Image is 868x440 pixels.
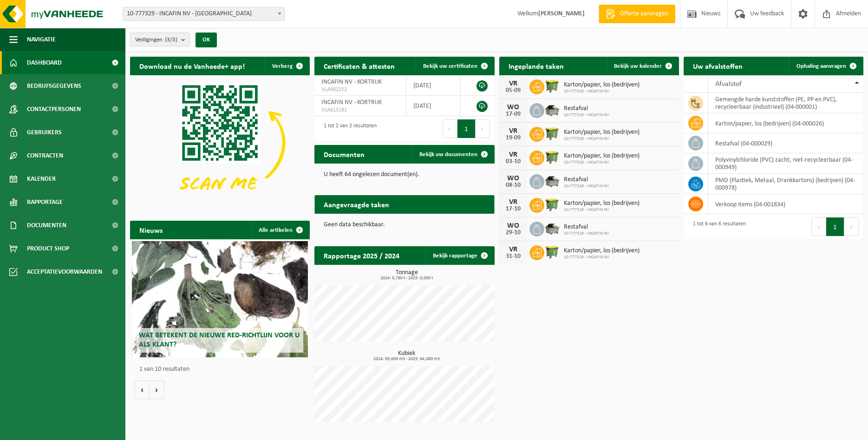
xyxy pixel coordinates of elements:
[564,231,609,236] span: 10-777329 - INCAFIN NV
[135,33,177,47] span: Vestigingen
[564,89,640,94] span: 10-777329 - INCAFIN NV
[324,222,485,228] p: Geen data beschikbaar.
[599,5,675,23] a: Offerte aanvragen
[708,93,863,113] td: gemengde harde kunststoffen (PE, PP en PVC), recycleerbaar (industrieel) (04-000001)
[564,105,609,112] span: Restafval
[796,63,846,69] span: Ophaling aanvragen
[123,7,284,20] span: 10-777329 - INCAFIN NV - KORTRIJK
[544,244,560,260] img: WB-1100-HPE-GN-50
[139,332,300,348] span: Wat betekent de nieuwe RED-richtlijn voor u als klant?
[826,217,844,236] button: 1
[319,269,494,281] h3: Tonnage
[811,217,826,236] button: Previous
[564,152,640,160] span: Karton/papier, los (bedrijven)
[504,127,522,135] div: VR
[504,246,522,253] div: VR
[504,111,522,118] div: 17-09
[564,223,609,231] span: Restafval
[564,255,640,260] span: 10-777329 - INCAFIN NV
[319,357,494,361] span: 2024: 93,600 m3 - 2025: 64,080 m3
[476,119,490,138] button: Next
[504,230,522,236] div: 29-10
[708,194,863,214] td: verkoop items (04-001834)
[544,173,560,189] img: WB-5000-GAL-GY-01
[314,246,409,264] h2: Rapportage 2025 / 2024
[504,182,522,189] div: 08-10
[607,57,678,75] a: Bekijk uw kalender
[708,153,863,174] td: polyvinylchloride (PVC) zacht, niet-recycleerbaar (04-000949)
[504,198,522,206] div: VR
[504,158,522,165] div: 03-10
[27,167,56,190] span: Kalender
[684,57,752,75] h2: Uw afvalstoffen
[504,206,522,212] div: 17-10
[504,175,522,182] div: WO
[412,145,494,164] a: Bekijk uw documenten
[844,217,859,236] button: Next
[564,112,609,118] span: 10-777329 - INCAFIN NV
[564,200,640,207] span: Karton/papier, los (bedrijven)
[251,221,309,239] a: Alle artikelen
[321,86,399,93] span: VLA902252
[265,57,309,75] button: Verberg
[324,171,485,178] p: U heeft 64 ongelezen document(en).
[27,98,81,121] span: Contactpersonen
[419,151,477,158] span: Bekijk uw documenten
[708,174,863,194] td: PMD (Plastiek, Metaal, Drankkartons) (bedrijven) (04-000978)
[27,28,56,51] span: Navigatie
[564,247,640,255] span: Karton/papier, los (bedrijven)
[165,37,177,43] count: (3/3)
[123,7,285,21] span: 10-777329 - INCAFIN NV - KORTRIJK
[544,125,560,141] img: WB-1100-HPE-GN-50
[27,190,63,214] span: Rapportage
[504,135,522,141] div: 19-09
[132,241,308,357] a: Wat betekent de nieuwe RED-richtlijn voor u als klant?
[504,80,522,87] div: VR
[319,118,377,139] div: 1 tot 2 van 2 resultaten
[406,96,461,116] td: [DATE]
[688,217,746,237] div: 1 tot 6 van 6 resultaten
[504,87,522,94] div: 05-09
[27,260,102,283] span: Acceptatievoorwaarden
[544,197,560,212] img: WB-1100-HPE-GN-50
[544,220,560,236] img: WB-5000-GAL-GY-01
[544,78,560,94] img: WB-1100-HPE-GN-50
[708,113,863,133] td: karton/papier, los (bedrijven) (04-000026)
[564,81,640,89] span: Karton/papier, los (bedrijven)
[564,136,640,142] span: 10-777329 - INCAFIN NV
[319,350,494,361] h3: Kubiek
[150,381,164,399] button: Volgende
[27,214,66,237] span: Documenten
[27,144,63,167] span: Contracten
[504,253,522,260] div: 31-10
[314,57,404,75] h2: Certificaten & attesten
[457,119,476,138] button: 1
[504,222,522,230] div: WO
[614,63,662,69] span: Bekijk uw kalender
[319,276,494,281] span: 2024: 0,780 t - 2025: 0,000 t
[564,207,640,213] span: 10-777329 - INCAFIN NV
[130,221,172,239] h2: Nieuws
[135,381,150,399] button: Vorige
[314,145,374,163] h2: Documenten
[425,246,494,265] a: Bekijk rapportage
[544,102,560,118] img: WB-5000-GAL-GY-01
[564,184,609,189] span: 10-777329 - INCAFIN NV
[139,366,305,373] p: 1 van 10 resultaten
[499,57,573,75] h2: Ingeplande taken
[789,57,862,75] a: Ophaling aanvragen
[196,33,217,47] button: OK
[708,133,863,153] td: restafval (04-000029)
[321,99,382,106] span: INCAFIN NV - KORTRIJK
[504,104,522,111] div: WO
[564,129,640,136] span: Karton/papier, los (bedrijven)
[416,57,494,75] a: Bekijk uw certificaten
[321,79,382,85] span: INCAFIN NV - KORTRIJK
[504,151,522,158] div: VR
[715,80,742,88] span: Afvalstof
[130,33,190,46] button: Vestigingen(3/3)
[544,149,560,165] img: WB-1100-HPE-GN-50
[538,10,585,17] strong: [PERSON_NAME]
[27,51,62,74] span: Dashboard
[27,121,62,144] span: Gebruikers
